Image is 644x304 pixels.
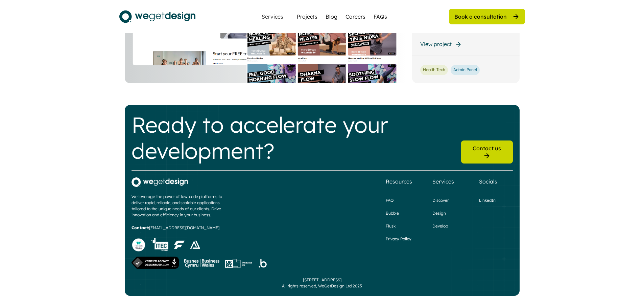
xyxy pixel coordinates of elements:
[132,112,456,164] div: Ready to accelerate your development?
[479,197,496,203] a: LinkedIn
[225,259,252,268] img: innovate-sub-logo%201%20%281%29.png
[282,277,362,289] div: [STREET_ADDRESS] All rights reserved, WeGetDesign Ltd 2025
[386,236,411,242] a: Privacy Policy
[432,197,449,203] a: Discover
[257,257,268,269] img: Group%201287.png
[374,13,387,21] a: FAQs
[184,259,219,268] img: Group%201286.png
[432,223,448,229] a: Develop
[453,67,477,73] div: Admin Panel
[132,225,149,230] strong: Contact:
[420,40,452,48] div: View project
[132,225,219,231] div: [EMAIL_ADDRESS][DOMAIN_NAME]
[190,240,200,249] img: Layer_1.png
[345,13,365,21] a: Careers
[174,240,185,249] img: image%201%20%281%29.png
[259,14,286,19] div: Services
[297,13,317,21] a: Projects
[326,13,337,21] a: Blog
[454,13,507,20] div: Book a consultation
[119,8,195,25] img: logo.svg
[473,145,501,152] div: Contact us
[132,194,233,218] div: We leverage the power of low-code platforms to deliver rapid, reliable, and scalable applications...
[132,238,146,252] img: Website%20Badge%20Light%201.png
[386,197,393,203] a: FAQ
[132,177,188,187] img: 4b569577-11d7-4442-95fc-ebbb524e5eb8.png
[386,210,399,216] a: Bubble
[432,177,454,186] div: Services
[432,210,446,216] a: Design
[479,177,497,186] div: Socials
[132,257,179,269] img: Verified%20Agency%20v3.png
[423,67,445,73] div: Health Tech
[386,177,412,186] div: Resources
[386,223,396,229] a: Flusk
[151,238,168,251] img: HNYRHc.tif.png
